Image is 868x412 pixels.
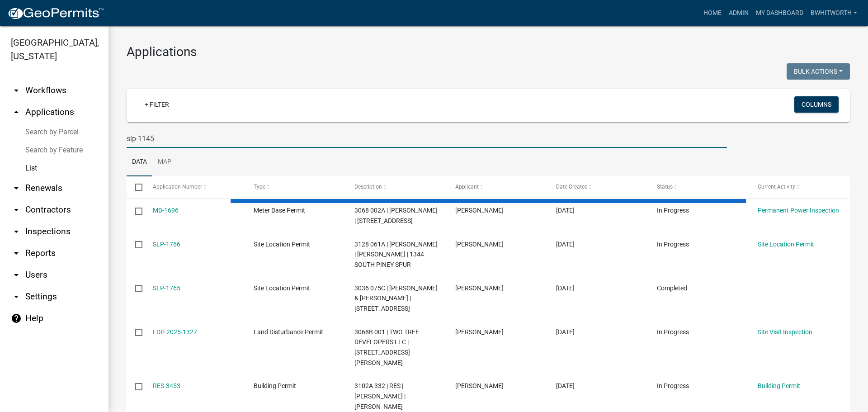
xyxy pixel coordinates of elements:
a: Data [127,148,152,177]
i: arrow_drop_down [11,183,22,194]
span: Current Activity [758,184,795,190]
datatable-header-cell: Select [127,176,144,198]
span: Building Permit [254,382,296,389]
h3: Applications [127,44,850,60]
span: 3036 075C | BRANDON & MALLORY GRIMES | 97 TUSCANY DR [354,284,438,313]
span: 09/10/2025 [556,284,575,292]
i: arrow_drop_up [11,107,22,118]
a: Site Visit Inspection [758,328,812,336]
datatable-header-cell: Application Number [144,176,245,198]
span: Land Disturbance Permit [254,328,323,336]
span: 09/10/2025 [556,382,575,389]
a: RES-3453 [153,382,180,389]
a: BWhitworth [807,5,861,22]
span: THOMAS BRONSTON [455,328,504,336]
a: Admin [725,5,752,22]
a: SLP-1765 [153,284,180,292]
span: Description [354,184,382,190]
datatable-header-cell: Type [245,176,345,198]
i: help [11,313,22,324]
span: Meter Base Permit [254,207,305,214]
datatable-header-cell: Description [346,176,447,198]
a: Building Permit [758,382,800,389]
span: 3128 061A | MATTHEW ROBBINS | ROBBINS HOLLY | 1344 SOUTH PINEY SPUR [354,241,438,269]
span: 3068 002A | DAVID E BANKS | 835 ORCHARD RD [354,207,438,224]
a: Site Location Permit [758,241,814,248]
span: Applicant [455,184,479,190]
i: arrow_drop_down [11,204,22,215]
span: MALLORY GRIMES [455,284,504,292]
datatable-header-cell: Current Activity [749,176,850,198]
span: 09/11/2025 [556,241,575,248]
i: arrow_drop_down [11,248,22,259]
i: arrow_drop_down [11,291,22,302]
i: arrow_drop_down [11,226,22,237]
a: Map [152,148,177,177]
datatable-header-cell: Applicant [447,176,547,198]
span: In Progress [657,382,689,389]
span: Site Location Permit [254,284,310,292]
span: Type [254,184,265,190]
span: 3068B 001 | TWO TREE DEVELOPERS LLC | 81 LOPER LN [354,328,419,366]
span: NICK BRYANT [455,382,504,389]
i: arrow_drop_down [11,270,22,280]
button: Bulk Actions [787,63,850,80]
span: Completed [657,284,687,292]
span: Application Number [153,184,202,190]
a: + Filter [137,96,176,113]
span: 09/10/2025 [556,328,575,336]
input: Search for applications [127,129,727,148]
a: LDP-2025-1327 [153,328,197,336]
button: Columns [794,96,839,113]
a: MB-1696 [153,207,179,214]
a: Permanent Power Inspection [758,207,839,214]
span: DAVID BANKS [455,207,504,214]
span: 09/11/2025 [556,207,575,214]
span: Date Created [556,184,588,190]
a: SLP-1766 [153,241,180,248]
span: In Progress [657,207,689,214]
i: arrow_drop_down [11,85,22,96]
span: MATTHEW ROBBINS [455,241,504,248]
span: In Progress [657,241,689,248]
span: Status [657,184,673,190]
span: In Progress [657,328,689,336]
datatable-header-cell: Status [648,176,749,198]
a: My Dashboard [752,5,807,22]
datatable-header-cell: Date Created [547,176,648,198]
span: Site Location Permit [254,241,310,248]
a: Home [700,5,725,22]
